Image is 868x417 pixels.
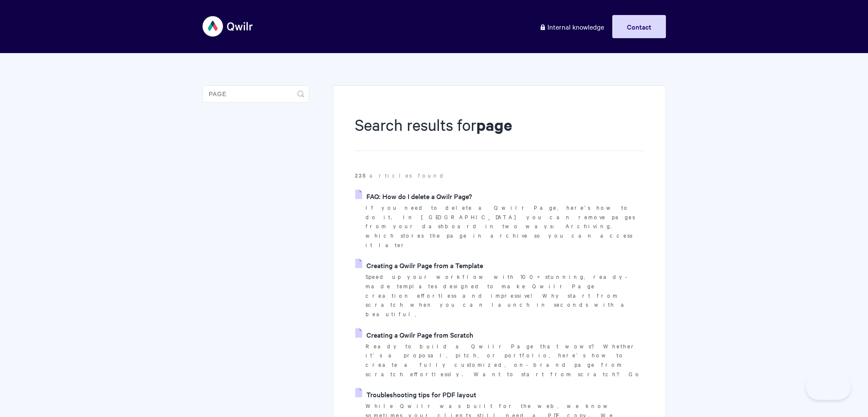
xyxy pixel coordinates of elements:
[355,171,369,179] strong: 235
[355,190,472,202] a: FAQ: How do I delete a Qwilr Page?
[355,328,473,341] a: Creating a Qwilr Page from Scratch
[355,171,644,180] p: articles found
[355,388,476,401] a: Troubleshooting tips for PDF layout
[476,114,512,135] strong: page
[806,374,851,400] iframe: Toggle Customer Support
[355,259,483,272] a: Creating a Qwilr Page from a Template
[366,341,644,379] p: Ready to build a Qwilr Page that wows? Whether it’s a proposal, pitch, or portfolio, here’s how t...
[203,10,254,42] img: Qwilr Help Center
[366,272,644,319] p: Speed up your workflow with 100+ stunning, ready-made templates designed to make Qwilr Page creat...
[355,114,644,151] h1: Search results for
[612,15,666,38] a: Contact
[366,203,644,250] p: If you need to delete a Qwilr Page, here's how to do it. In [GEOGRAPHIC_DATA] you can remove page...
[203,85,309,103] input: Search
[533,15,611,38] a: Internal knowledge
